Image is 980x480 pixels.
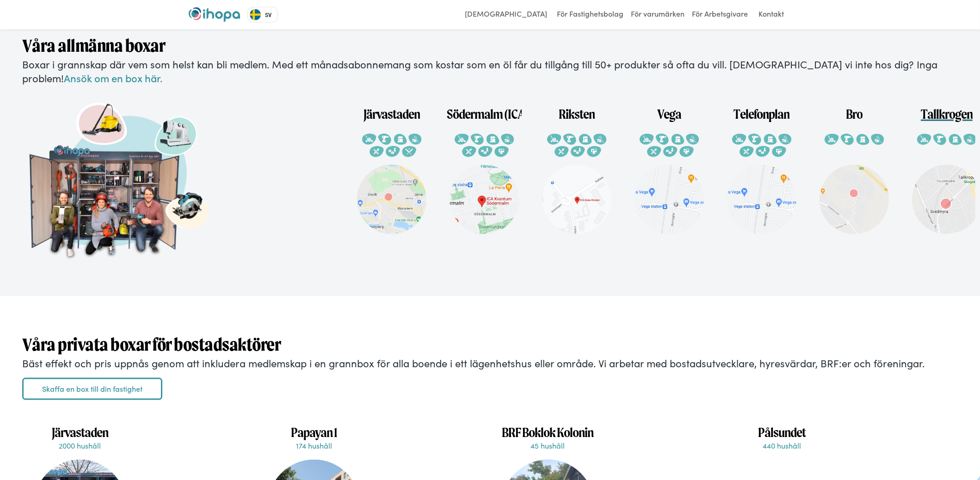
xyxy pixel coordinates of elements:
a: Järvastaden [345,93,438,248]
h1: Tallkrogen [921,97,973,122]
a: För Arbetsgivare [690,7,751,22]
a: Kontakt [753,7,790,22]
a: Bro [808,93,900,248]
p: 45 hushåll [495,440,601,450]
a: Telefonplan [715,93,808,248]
h1: Pålsundet [728,424,835,440]
p: 440 hushåll [728,440,835,450]
a: Ansök om en box här. [64,71,162,85]
h1: Vega [657,97,681,122]
h1: Riksten [559,97,595,122]
a: För varumärken [629,7,687,22]
a: För Fastighetsbolag [555,7,626,22]
a: home [189,7,240,22]
p: 174 hushåll [261,440,367,450]
a: Vega [623,93,715,248]
a: Skaffa en box till din fastighet [22,378,162,400]
a: Södermalm (ICA Kvantum) [438,93,530,248]
div: Language [247,7,278,23]
h1: Telefonplan [733,97,789,122]
strong: Våra privata boxar för bostadsaktörer [22,334,281,355]
h1: Järvastaden [27,424,133,440]
strong: Våra allmänna boxar [22,35,166,56]
h1: Papayan 1 [261,424,367,440]
h1: Bro [846,97,863,122]
p: Boxar i grannskap där vem som helst kan bli medlem. Med ett månadsabonnemang som kostar som en öl... [22,57,958,86]
a: [DEMOGRAPHIC_DATA] [461,7,552,22]
a: SV [248,7,277,22]
p: Bäst effekt och pris uppnås genom att inkludera medlemskap i en grannbox för alla boende i ett lä... [22,356,958,371]
h1: Järvastaden [364,97,420,122]
img: ihopa logo [189,7,240,22]
a: Riksten [530,93,623,248]
h1: Södermalm (ICA Kvantum) [447,97,522,122]
aside: Language selected: Svenska [247,7,278,23]
h1: BRF Boklok Kolonin [495,424,601,440]
p: 2000 hushåll [27,440,133,450]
